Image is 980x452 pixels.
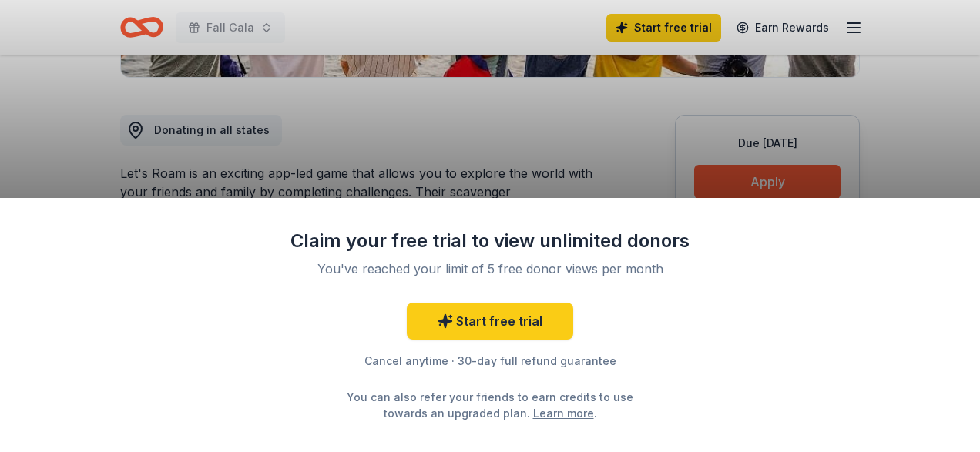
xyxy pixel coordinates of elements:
div: Claim your free trial to view unlimited donors [290,229,690,253]
div: You can also refer your friends to earn credits to use towards an upgraded plan. . [333,389,647,421]
a: Start free trial [407,303,573,340]
div: You've reached your limit of 5 free donor views per month [308,259,672,278]
a: Learn more [533,405,594,421]
div: Cancel anytime · 30-day full refund guarantee [290,352,690,370]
